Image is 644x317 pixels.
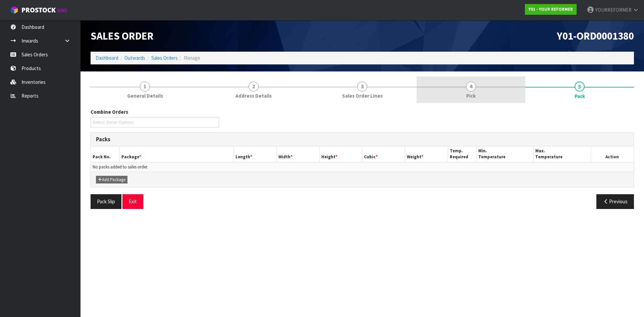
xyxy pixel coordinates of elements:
th: Height [319,146,362,162]
a: Dashboard [96,55,118,61]
strong: Y01 - YOUR REFORMER [529,6,573,12]
span: 2 [249,82,259,92]
a: Sales Orders [151,55,178,61]
span: 4 [466,82,476,92]
img: cube-alt.png [10,6,18,14]
button: Exit [122,194,143,209]
span: 1 [140,82,150,92]
span: 5 [575,82,585,92]
span: Sales Order Lines [342,92,383,99]
span: Address Details [235,92,272,99]
th: Weight [405,146,448,162]
th: Package [119,146,234,162]
small: WMS [57,7,67,14]
th: Temp. Required [448,146,476,162]
span: Pack [575,93,585,100]
label: Combine Orders [91,108,128,115]
span: Pack [91,103,634,214]
td: No packs added to sales order. [91,162,634,172]
span: Pick [466,92,476,99]
span: ProStock [21,6,56,14]
span: Manage [184,55,200,61]
th: Length [234,146,277,162]
th: Pack No. [91,146,119,162]
th: Min. Temperature [477,146,534,162]
span: Sales Order [91,29,154,43]
span: YOURREFORMER [595,7,632,13]
th: Action [591,146,634,162]
th: Max. Temperature [534,146,591,162]
h3: Packs [96,136,629,143]
th: Cubic [362,146,405,162]
span: 3 [357,82,367,92]
span: General Details [127,92,163,99]
a: Outwards [124,55,145,61]
span: Y01-ORD0001380 [557,29,634,43]
th: Width [277,146,320,162]
button: Add Package [96,176,127,184]
button: Previous [596,194,634,209]
button: Pack Slip [91,194,121,209]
